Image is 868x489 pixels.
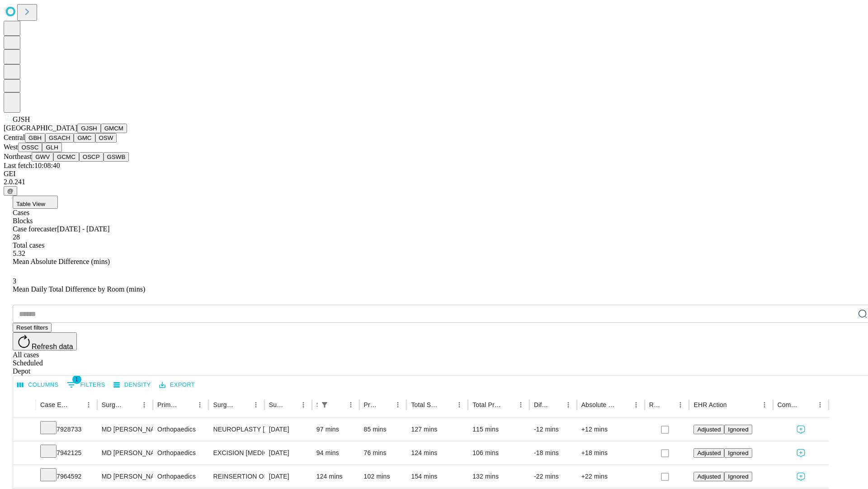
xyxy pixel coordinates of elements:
[213,441,259,465] div: EXCISION [MEDICAL_DATA] WRIST
[32,152,53,162] button: GWV
[213,418,259,441] div: NEUROPLASTY [MEDICAL_DATA] AT [GEOGRAPHIC_DATA]
[364,418,402,441] div: 85 mins
[534,401,548,408] div: Difference
[157,401,180,408] div: Primary Service
[7,187,14,194] span: @
[318,398,331,411] button: Show filters
[472,401,501,408] div: Total Predicted Duration
[213,401,236,408] div: Surgery Name
[617,398,630,411] button: Sort
[472,465,525,488] div: 132 mins
[364,465,402,488] div: 102 mins
[581,401,616,408] div: Absolute Difference
[104,152,129,162] button: GSWB
[77,124,101,133] button: GJSH
[581,441,640,465] div: +18 mins
[237,398,250,411] button: Sort
[16,324,48,331] span: Reset filters
[13,225,57,233] span: Case forecaster
[4,162,60,169] span: Last fetch: 10:08:40
[13,196,58,209] button: Table View
[758,398,771,411] button: Menu
[82,398,95,411] button: Menu
[316,441,355,465] div: 94 mins
[79,152,104,162] button: OSCP
[4,186,17,196] button: @
[40,441,93,465] div: 7942125
[549,398,562,411] button: Sort
[693,401,726,408] div: EHR Action
[157,465,204,488] div: Orthopaedics
[411,465,463,488] div: 154 mins
[111,378,153,392] button: Density
[4,170,864,178] div: GEI
[801,398,814,411] button: Sort
[316,401,317,408] div: Scheduled In Room Duration
[697,426,721,433] span: Adjusted
[269,465,307,488] div: [DATE]
[16,201,45,207] span: Table View
[193,398,206,411] button: Menu
[65,378,108,392] button: Show filters
[778,401,800,408] div: Comments
[697,450,721,456] span: Adjusted
[13,258,110,265] span: Mean Absolute Difference (mins)
[630,398,642,411] button: Menu
[45,133,74,143] button: GSACH
[53,152,79,162] button: GCMC
[316,465,355,488] div: 124 mins
[32,343,73,350] span: Refresh data
[18,469,31,485] button: Expand
[562,398,575,411] button: Menu
[514,398,527,411] button: Menu
[411,401,439,408] div: Total Scheduled Duration
[181,398,193,411] button: Sort
[581,465,640,488] div: +22 mins
[724,448,752,458] button: Ignored
[581,418,640,441] div: +12 mins
[18,422,31,438] button: Expand
[693,472,724,481] button: Adjusted
[724,472,752,481] button: Ignored
[693,448,724,458] button: Adjusted
[269,441,307,465] div: [DATE]
[502,398,514,411] button: Sort
[534,465,572,488] div: -22 mins
[649,401,661,408] div: Resolved in EHR
[728,473,748,480] span: Ignored
[316,418,355,441] div: 97 mins
[364,441,402,465] div: 76 mins
[13,332,77,350] button: Refresh data
[364,401,378,408] div: Predicted In Room Duration
[318,398,331,411] div: 1 active filter
[297,398,310,411] button: Menu
[13,249,25,257] span: 5.32
[344,398,357,411] button: Menu
[534,418,572,441] div: -12 mins
[728,426,748,433] span: Ignored
[101,124,127,133] button: GMCM
[102,401,124,408] div: Surgeon Name
[13,277,16,285] span: 3
[724,425,752,434] button: Ignored
[661,398,674,411] button: Sort
[269,418,307,441] div: [DATE]
[472,418,525,441] div: 115 mins
[440,398,453,411] button: Sort
[72,375,81,384] span: 1
[15,378,61,392] button: Select columns
[269,401,283,408] div: Surgery Date
[728,450,748,456] span: Ignored
[534,441,572,465] div: -18 mins
[42,143,61,152] button: GLH
[138,398,151,411] button: Menu
[70,398,82,411] button: Sort
[284,398,297,411] button: Sort
[157,378,197,392] button: Export
[4,178,864,186] div: 2.0.241
[4,153,32,160] span: Northeast
[40,418,93,441] div: 7928733
[728,398,741,411] button: Sort
[453,398,466,411] button: Menu
[472,441,525,465] div: 106 mins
